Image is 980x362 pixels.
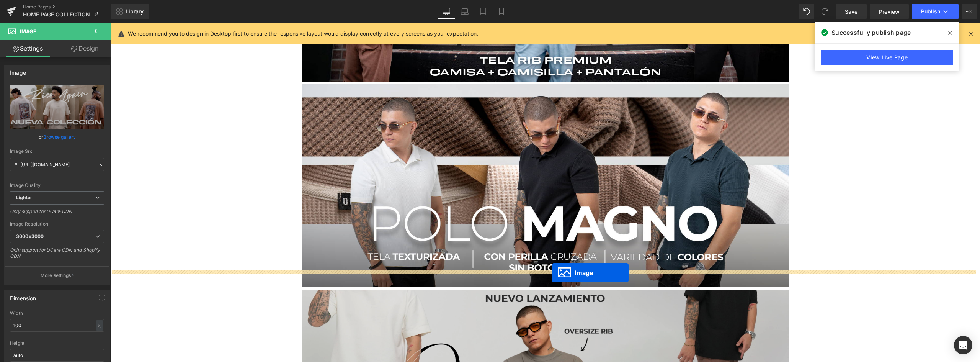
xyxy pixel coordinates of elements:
a: Browse gallery [43,130,76,144]
a: Mobile [492,4,511,19]
div: Image Quality [10,183,104,188]
button: More [962,4,977,19]
input: auto [10,319,104,332]
b: 3000x3000 [16,233,44,239]
a: Design [57,40,113,57]
div: Dimension [10,291,36,301]
span: Library [126,8,144,15]
span: HOME PAGE COLLECTION [23,11,90,18]
a: Laptop [456,4,474,19]
b: Lighter [16,195,32,200]
div: Only support for UCare CDN [10,208,104,219]
span: Image [20,28,36,34]
p: More settings [41,272,71,279]
button: Redo [817,4,833,19]
button: More settings [5,266,109,284]
a: Home Pages [23,4,111,10]
span: Save [845,8,857,16]
div: Only support for UCare CDN and Shopify CDN [10,247,104,264]
div: Image Resolution [10,221,104,227]
span: Successfully publish page [831,28,911,37]
a: New Library [111,4,149,19]
a: Desktop [437,4,456,19]
input: Link [10,158,104,171]
span: Publish [921,8,940,15]
div: Height [10,341,104,346]
span: Preview [879,8,900,16]
p: We recommend you to design in Desktop first to ensure the responsive layout would display correct... [128,29,478,38]
div: Image Src [10,149,104,154]
button: Publish [912,4,959,19]
button: Undo [799,4,814,19]
div: Open Intercom Messenger [954,336,972,354]
div: or [10,133,104,141]
a: Preview [870,4,909,19]
div: Width [10,311,104,316]
div: % [96,320,103,331]
a: View Live Page [821,50,953,65]
div: Image [10,65,26,76]
a: Tablet [474,4,492,19]
input: auto [10,349,104,362]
